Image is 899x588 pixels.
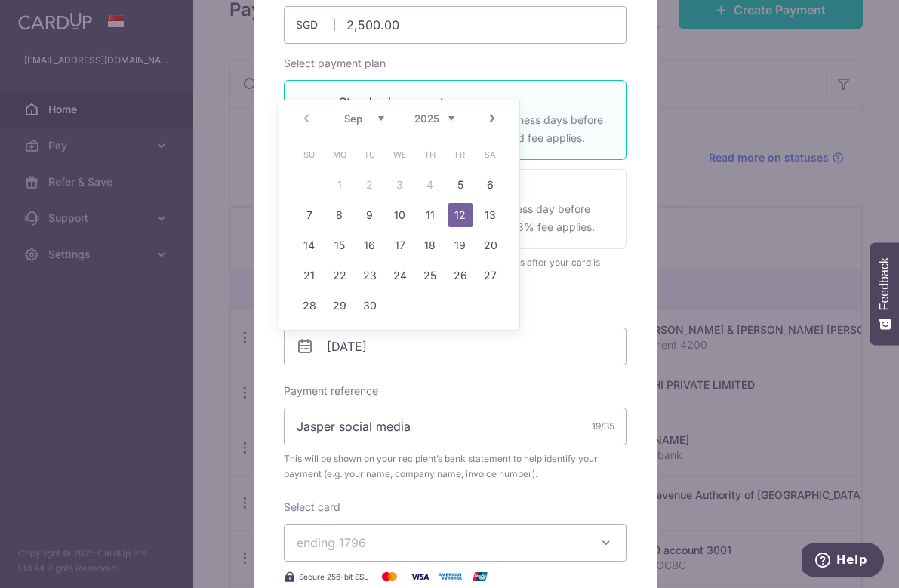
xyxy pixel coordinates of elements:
a: 5 [448,173,473,197]
a: 16 [358,233,382,257]
img: Mastercard [374,568,405,586]
img: American Express [435,568,465,586]
img: Visa [405,568,435,586]
a: 23 [358,263,382,288]
span: Saturday [479,143,503,167]
input: DD / MM / YYYY [284,328,627,365]
input: 0.00 [284,6,627,44]
span: This will be shown on your recipient’s bank statement to help identify your payment (e.g. your na... [284,451,627,482]
label: Payment reference [284,383,378,399]
a: 7 [297,203,322,227]
button: ending 1796 [284,524,627,562]
a: 13 [479,203,503,227]
a: 29 [328,294,352,318]
a: 22 [328,263,352,288]
a: 24 [388,263,412,288]
a: 30 [358,294,382,318]
iframe: Opens a widget where you can find more information [802,543,884,580]
a: 12 [448,203,473,227]
a: Next [483,109,501,128]
span: ending 1796 [297,535,366,550]
a: 15 [328,233,352,257]
a: 28 [297,294,322,318]
p: Standard payment [339,93,608,111]
span: Monday [328,143,352,167]
a: 14 [297,233,322,257]
a: 26 [448,263,473,288]
a: 20 [479,233,503,257]
label: Select payment plan [284,56,386,71]
a: 8 [328,203,352,227]
span: Thursday [418,143,442,167]
span: Feedback [878,257,891,310]
span: Secure 256-bit SSL [299,571,368,583]
a: 18 [418,233,442,257]
span: Sunday [297,143,322,167]
span: Friday [448,143,473,167]
a: 21 [297,263,322,288]
a: 6 [479,173,503,197]
a: 10 [388,203,412,227]
span: Tuesday [358,143,382,167]
div: 19/35 [592,419,614,434]
img: UnionPay [465,568,495,586]
button: Feedback - Show survey [870,242,899,345]
a: 25 [418,263,442,288]
span: Wednesday [388,143,412,167]
label: Select card [284,500,340,515]
a: 19 [448,233,473,257]
a: 9 [358,203,382,227]
a: 27 [479,263,503,288]
a: 17 [388,233,412,257]
a: 11 [418,203,442,227]
span: SGD [296,17,335,32]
